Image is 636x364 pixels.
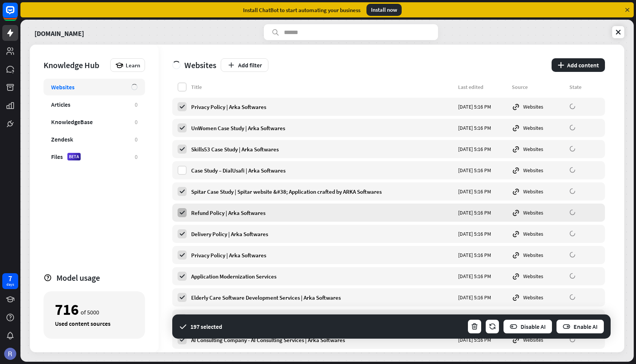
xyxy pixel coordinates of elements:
[191,230,454,238] div: Delivery Policy | Arka Softwares
[44,60,106,70] div: Knowledge Hub
[191,252,454,259] div: Privacy Policy | Arka Softwares
[135,136,137,143] div: 0
[366,4,402,16] div: Install now
[512,145,565,153] div: Websites
[191,188,454,195] div: Spitar Case Study | Spitar website &#38; Application crafted by ARKA Softwares
[512,187,565,196] div: Websites
[458,252,507,258] div: [DATE] 5:16 PM
[191,336,454,344] div: AI Consulting Company - AI Consulting Services | Arka Softwares
[558,62,564,68] i: plus
[556,319,605,334] button: Enable AI
[458,273,507,280] div: [DATE] 5:16 PM
[458,103,507,110] div: [DATE] 5:16 PM
[552,58,605,72] button: plusAdd content
[191,273,454,280] div: Application Modernization Services
[512,272,565,280] div: Websites
[569,84,600,90] div: State
[191,209,454,216] div: Refund Policy | Arka Softwares
[458,294,507,301] div: [DATE] 5:16 PM
[191,103,454,110] div: Privacy Policy | Arka Softwares
[191,146,454,153] div: Skills53 Case Study | Arka Softwares
[512,293,565,302] div: Websites
[126,62,140,69] span: Learn
[51,135,73,143] div: Zendesk
[512,166,565,174] div: Websites
[34,24,84,40] a: [DOMAIN_NAME]
[51,118,93,126] div: KnowledgeBase
[55,320,134,327] div: Used content sources
[190,323,222,330] div: 197 selected
[191,124,454,132] div: UnWomen Case Study | Arka Softwares
[243,6,360,14] div: Install ChatBot to start automating your business
[135,118,137,126] div: 0
[458,336,507,343] div: [DATE] 5:16 PM
[458,188,507,195] div: [DATE] 5:16 PM
[503,319,553,334] button: Disable AI
[56,272,145,283] div: Model usage
[51,101,70,108] div: Articles
[512,84,565,90] div: Source
[458,124,507,131] div: [DATE] 5:16 PM
[512,124,565,132] div: Websites
[458,146,507,152] div: [DATE] 5:16 PM
[191,167,454,174] div: Case Study – DialUsafi | Arka Softwares
[512,103,565,111] div: Websites
[512,208,565,217] div: Websites
[512,251,565,259] div: Websites
[51,83,75,91] div: Websites
[67,153,81,160] div: BETA
[2,273,18,289] a: 7 days
[221,58,268,72] button: Add filter
[458,167,507,174] div: [DATE] 5:16 PM
[512,230,565,238] div: Websites
[51,153,63,160] div: Files
[135,101,137,108] div: 0
[512,336,565,344] div: Websites
[191,84,454,90] div: Title
[191,294,454,301] div: Elderly Care Software Development Services | Arka Softwares
[458,230,507,237] div: [DATE] 5:16 PM
[55,303,134,316] div: of 5000
[6,282,14,287] div: days
[458,209,507,216] div: [DATE] 5:16 PM
[55,303,79,316] div: 716
[458,84,507,90] div: Last edited
[6,3,29,26] button: Open LiveChat chat widget
[8,275,12,282] div: 7
[135,153,137,160] div: 0
[172,60,216,70] div: Websites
